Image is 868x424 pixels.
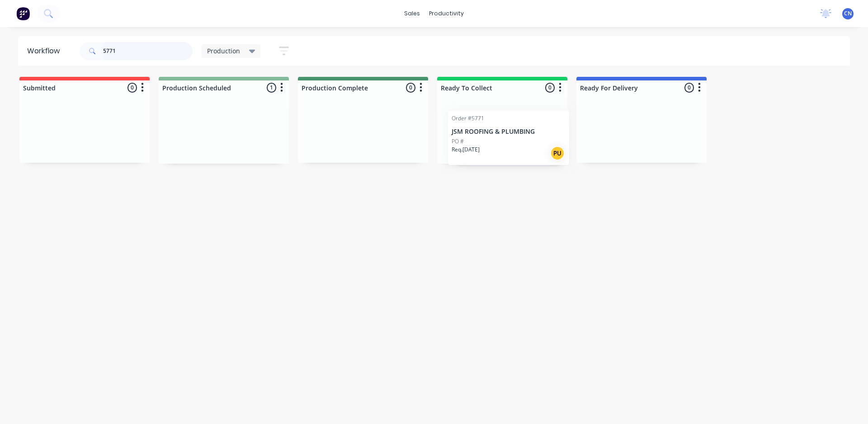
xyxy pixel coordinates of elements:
span: Production [207,46,240,56]
div: productivity [425,7,468,20]
div: sales [400,7,425,20]
img: Factory [16,7,30,20]
span: CN [844,9,852,18]
div: Workflow [27,46,64,57]
input: Search for orders... [103,42,193,60]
